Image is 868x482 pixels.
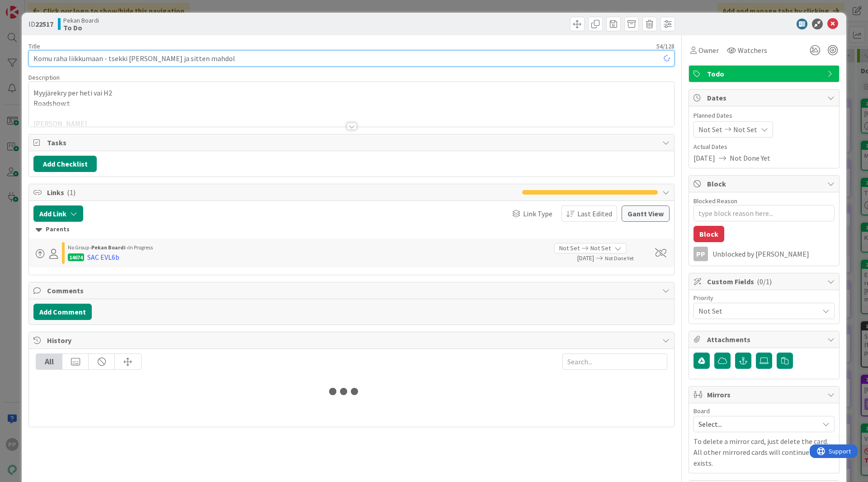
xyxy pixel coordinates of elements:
span: Pekan Boardi [63,17,99,24]
div: Parents [36,224,667,234]
div: All [36,354,62,369]
span: Select... [698,418,814,430]
span: Not Set [698,305,814,317]
span: Not Done Yet [605,255,634,262]
span: Not Done Yet [730,153,770,163]
span: Dates [707,92,823,103]
span: ( 1 ) [67,188,75,197]
span: Planned Dates [693,111,835,120]
p: To delete a mirror card, just delete the card. All other mirrored cards will continue to exists. [693,436,835,468]
input: type card name here... [28,50,675,67]
span: Not Set [559,243,580,253]
button: Gantt View [622,205,670,222]
span: Attachments [707,334,823,345]
span: ID [28,19,53,29]
span: Links [47,187,518,198]
span: Last Edited [577,208,612,219]
p: Roadshow:t [33,98,670,109]
span: Tasks [47,137,658,148]
span: Custom Fields [707,276,823,287]
span: ( 0/1 ) [757,277,772,286]
span: Todo [707,68,823,79]
b: To Do [63,24,99,31]
span: History [47,335,658,346]
div: 14674 [68,253,84,261]
span: Board [693,408,710,414]
span: Not Set [698,124,722,135]
div: Priority [693,295,835,301]
button: Last Edited [561,205,617,222]
p: Myyjärekry per heti vai H2 [33,88,670,98]
b: Pekan Boardi › [91,244,128,251]
span: [DATE] [693,153,715,163]
span: Actual Dates [693,142,835,152]
span: Not Set [590,243,611,253]
button: Block [693,226,724,242]
span: Link Type [523,208,552,219]
span: Block [707,178,823,189]
span: Description [28,73,60,81]
span: Not Set [733,124,757,135]
span: In Progress [128,244,153,251]
label: Blocked Reason [693,197,737,205]
span: Support [19,1,41,12]
span: No Group › [68,244,91,251]
button: Add Link [33,205,83,222]
input: Search... [562,353,667,370]
span: Watchers [738,45,767,56]
b: 22517 [35,19,53,29]
span: Owner [698,45,719,56]
button: Add Checklist [33,156,97,172]
button: Add Comment [33,304,92,320]
div: Unblocked by [PERSON_NAME] [712,250,835,258]
label: Title [28,42,40,50]
div: 54 / 128 [43,42,675,50]
div: SAC EVL6b [87,252,119,262]
div: PP [693,247,708,261]
span: Comments [47,285,658,296]
span: Mirrors [707,389,823,400]
span: [DATE] [554,253,594,263]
